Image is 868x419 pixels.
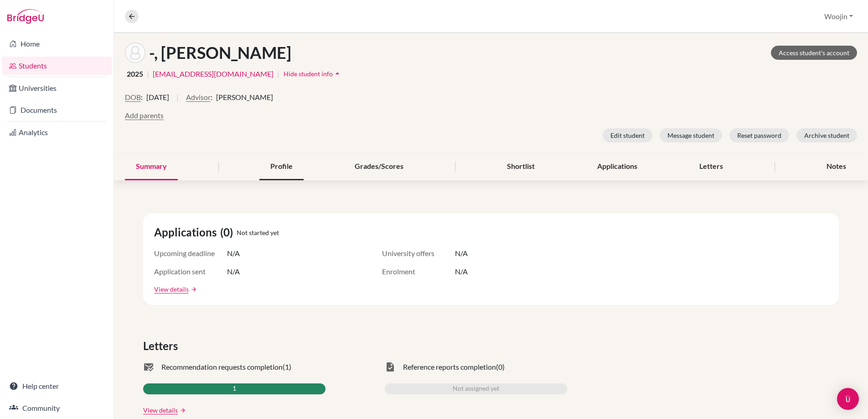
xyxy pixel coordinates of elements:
span: Not assigned yet [453,383,499,394]
span: 2025 [127,68,143,79]
a: Help center [2,377,112,395]
span: Letters [143,338,181,354]
a: View details [143,405,178,415]
span: Enrolment [382,266,455,277]
span: task [385,361,396,372]
div: Profile [259,153,304,180]
span: 1 [232,383,236,394]
a: Students [2,57,112,75]
a: Documents [2,101,112,119]
span: N/A [455,266,468,277]
span: mark_email_read [143,361,154,372]
span: N/A [227,266,240,277]
div: Shortlist [496,153,546,180]
div: Open Intercom Messenger [837,388,859,410]
button: Woojin [820,8,857,25]
span: | [277,68,279,79]
span: Applications [154,224,220,241]
span: Application sent [154,266,227,277]
a: Access student's account [771,46,857,60]
span: [PERSON_NAME] [216,92,273,103]
span: N/A [227,248,240,259]
button: DOB [125,92,141,103]
a: [EMAIL_ADDRESS][DOMAIN_NAME] [153,68,274,79]
span: Not started yet [237,228,279,237]
span: [DATE] [146,92,169,103]
i: arrow_drop_up [333,69,342,78]
span: | [147,68,149,79]
span: Hide student info [284,70,333,78]
span: Upcoming deadline [154,248,227,259]
a: View details [154,284,189,294]
span: Recommendation requests completion [161,361,283,372]
div: Letters [688,153,734,180]
button: Edit student [603,128,652,142]
a: arrow_forward [178,407,186,414]
button: Archive student [796,128,857,142]
a: Universities [2,79,112,97]
button: Hide student infoarrow_drop_up [283,67,342,81]
button: Add parents [125,110,164,121]
img: Shalibeth Tiffany -'s avatar [125,42,145,63]
div: Summary [125,153,178,180]
span: University offers [382,248,455,259]
div: Applications [586,153,648,180]
img: Bridge-U [7,9,44,24]
button: Message student [660,128,722,142]
div: Grades/Scores [344,153,414,180]
span: (0) [220,224,237,241]
h1: -, [PERSON_NAME] [149,43,291,63]
div: Notes [816,153,857,180]
span: | [176,92,179,110]
a: Home [2,35,112,53]
a: arrow_forward [189,286,197,293]
span: : [211,92,212,103]
button: Reset password [729,128,789,142]
span: N/A [455,248,468,259]
a: Community [2,399,112,417]
button: Advisor [186,92,211,103]
a: Analytics [2,123,112,141]
span: Reference reports completion [403,361,496,372]
span: (1) [283,361,291,372]
span: : [141,92,143,103]
span: (0) [496,361,505,372]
